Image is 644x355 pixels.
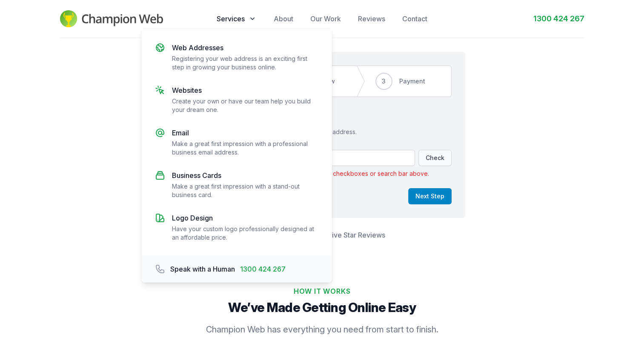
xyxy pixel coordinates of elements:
[150,259,291,279] a: Speak with a Human 1300 424 267
[172,97,318,114] p: Create your own or have our team help you build your dream one.
[172,128,318,138] p: Email
[172,54,318,72] p: Registering your web address is an exciting first step in growing your business online.
[217,14,257,24] button: Services
[63,286,581,296] h2: How It Works
[150,208,323,247] a: Logo Design Have your custom logo professionally designed at an affordable price.
[382,77,386,86] span: 3
[358,14,385,24] a: Reviews
[172,213,318,223] p: Logo Design
[402,14,427,24] a: Contact
[63,300,581,315] p: We’ve Made Getting Online Easy
[172,140,318,157] p: Make a great first impression with a professional business email address.
[172,170,318,180] p: Business Cards
[170,264,235,274] span: Speak with a Human
[308,231,385,239] a: 500+ Five Star Reviews
[150,37,323,77] a: Web Addresses Registering your web address is an exciting first step in growing your business onl...
[217,14,245,24] span: Services
[408,188,452,204] button: Next Step
[60,10,163,27] img: Champion Web
[240,264,286,274] span: 1300 424 267
[418,150,452,166] button: Check
[399,77,425,86] span: Payment
[172,85,318,95] p: Websites
[156,324,488,335] p: Champion Web has everything you need from start to finish.
[150,165,323,204] a: Business Cards Make a great first impression with a stand-out business card.
[533,13,584,25] a: 1300 424 267
[172,43,318,53] p: Web Addresses
[150,123,323,162] a: Email Make a great first impression with a professional business email address.
[150,80,323,119] a: Websites Create your own or have our team help you build your dream one.
[274,14,293,24] a: About
[310,14,341,24] a: Our Work
[172,225,318,242] p: Have your custom logo professionally designed at an affordable price.
[172,182,318,199] p: Make a great first impression with a stand-out business card.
